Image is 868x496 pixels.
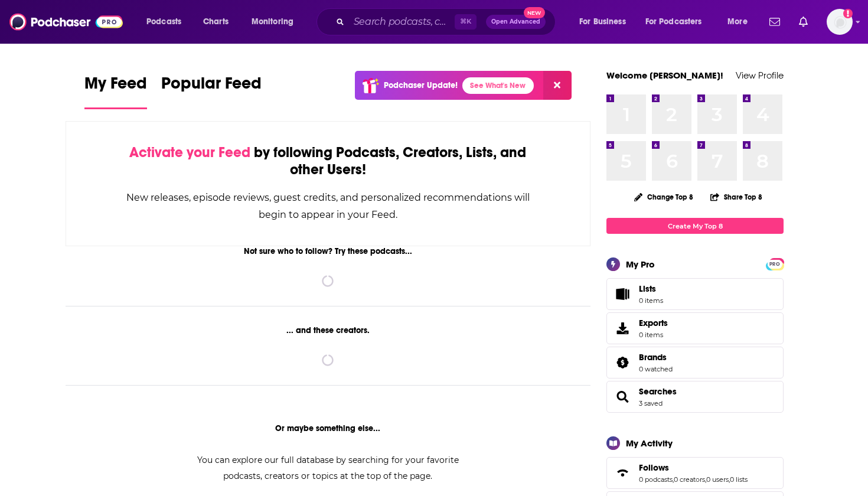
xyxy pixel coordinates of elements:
[639,331,668,339] span: 0 items
[706,475,729,484] a: 0 users
[639,386,677,397] a: Searches
[639,352,667,363] span: Brands
[182,452,473,484] div: You can explore our full database by searching for your favorite podcasts, creators or topics at ...
[138,12,197,31] button: open menu
[349,12,455,31] input: Search podcasts, credits, & more...
[611,320,634,337] span: Exports
[639,296,663,305] span: 0 items
[730,475,748,484] a: 0 lists
[768,260,782,269] span: PRO
[203,14,229,30] span: Charts
[639,462,748,473] a: Follows
[462,77,534,94] a: See What's New
[606,70,723,81] a: Welcome [PERSON_NAME]!
[639,475,673,484] a: 0 podcasts
[328,8,567,35] div: Search podcasts, credits, & more...
[639,283,656,294] span: Lists
[243,12,309,31] button: open menu
[66,246,590,256] div: Not sure who to follow? Try these podcasts...
[125,144,531,178] div: by following Podcasts, Creators, Lists, and other Users!
[638,12,719,31] button: open menu
[161,73,262,100] span: Popular Feed
[125,189,531,223] div: New releases, episode reviews, guest credits, and personalized recommendations will begin to appe...
[84,73,147,109] a: My Feed
[639,399,663,407] a: 3 saved
[627,190,700,204] button: Change Top 8
[524,7,545,18] span: New
[384,80,458,90] p: Podchaser Update!
[843,9,853,18] svg: Add a profile image
[611,465,634,481] a: Follows
[611,389,634,405] a: Searches
[606,312,784,344] a: Exports
[719,12,762,31] button: open menu
[606,218,784,234] a: Create My Top 8
[491,19,540,25] span: Open Advanced
[66,325,590,335] div: ... and these creators.
[827,9,853,35] span: Logged in as lorenzaingram
[639,352,673,363] a: Brands
[639,283,663,294] span: Lists
[606,347,784,378] span: Brands
[455,14,477,30] span: ⌘ K
[765,12,785,32] a: Show notifications dropdown
[768,259,782,268] a: PRO
[626,259,655,270] div: My Pro
[611,286,634,302] span: Lists
[674,475,705,484] a: 0 creators
[827,9,853,35] img: User Profile
[571,12,641,31] button: open menu
[727,14,748,30] span: More
[252,14,293,30] span: Monitoring
[486,15,546,29] button: Open AdvancedNew
[161,73,262,109] a: Popular Feed
[129,143,250,161] span: Activate your Feed
[639,318,668,328] span: Exports
[645,14,702,30] span: For Podcasters
[710,185,763,208] button: Share Top 8
[611,354,634,371] a: Brands
[639,365,673,373] a: 0 watched
[66,423,590,433] div: Or maybe something else...
[794,12,812,32] a: Show notifications dropdown
[827,9,853,35] button: Show profile menu
[639,462,669,473] span: Follows
[606,457,784,489] span: Follows
[195,12,236,31] a: Charts
[729,475,730,484] span: ,
[626,438,673,449] div: My Activity
[146,14,181,30] span: Podcasts
[9,11,123,33] img: Podchaser - Follow, Share and Rate Podcasts
[705,475,706,484] span: ,
[84,73,147,100] span: My Feed
[606,278,784,310] a: Lists
[736,70,784,81] a: View Profile
[606,381,784,413] span: Searches
[673,475,674,484] span: ,
[579,14,626,30] span: For Business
